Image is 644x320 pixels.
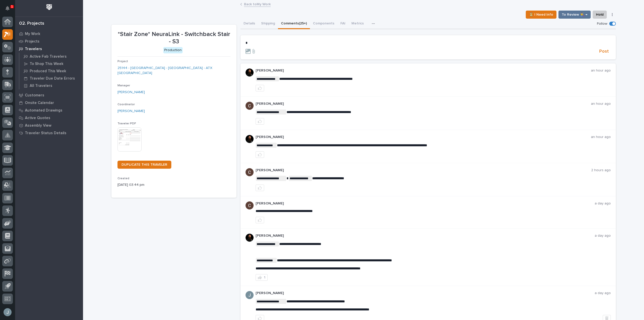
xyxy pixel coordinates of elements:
[246,102,254,110] img: AGNmyxaji213nCK4JzPdPN3H3CMBhXDSA2tJ_sy3UIa5=s96-c
[526,11,556,19] button: ⏳ I Need Info
[15,106,83,114] a: Automated Drawings
[30,76,75,81] p: Traveler Due Date Errors
[163,47,183,53] div: Production
[310,19,337,29] button: Components
[25,131,66,135] p: Traveler Status Details
[25,47,42,51] p: Travelers
[256,168,591,172] p: [PERSON_NAME]
[2,307,13,317] button: users-avatar
[117,103,135,106] span: Coordinator
[256,274,268,281] button: 1
[30,84,52,88] p: All Travelers
[19,21,44,26] div: 02. Projects
[15,91,83,99] a: Customers
[19,67,83,75] a: Produced This Week
[529,12,553,18] span: ⏳ I Need Info
[562,12,587,18] span: To Review 👨‍🏭 →
[278,19,310,29] button: Comments (25+)
[30,69,66,74] p: Produced This Week
[117,90,145,95] a: [PERSON_NAME]
[15,122,83,129] a: Assembly View
[256,234,595,238] p: [PERSON_NAME]
[19,60,83,67] a: To Shop This Week
[15,114,83,122] a: Active Quotes
[25,93,44,98] p: Customers
[25,108,62,113] p: Automated Drawings
[19,53,83,60] a: Active Fab Travelers
[117,60,128,63] span: Project
[117,161,171,169] a: DUPLICATE THIS TRAVELER
[256,85,264,91] button: like this post
[593,11,607,19] button: Hold
[15,38,83,45] a: Projects
[117,109,145,114] a: [PERSON_NAME]
[596,12,603,18] span: Hold
[595,291,611,295] p: a day ago
[117,31,230,45] p: *Stair Zone* NeuraLink - Switchback Stair - S3
[25,39,39,44] p: Projects
[595,201,611,206] p: a day ago
[256,151,264,158] button: like this post
[256,102,591,106] p: [PERSON_NAME]
[11,5,13,8] p: 1
[597,22,607,26] p: Follow
[591,102,611,106] p: an hour ago
[30,62,63,66] p: To Shop This Week
[15,45,83,53] a: Travelers
[256,118,264,125] button: like this post
[19,75,83,82] a: Traveler Due Date Errors
[256,135,591,139] p: [PERSON_NAME]
[599,49,609,54] span: Post
[256,291,595,295] p: [PERSON_NAME]
[597,49,611,54] button: Post
[25,116,50,120] p: Active Quotes
[246,291,254,299] img: ACg8ocIJHU6JEmo4GV-3KL6HuSvSpWhSGqG5DdxF6tKpN6m2=s96-c
[258,19,278,29] button: Shipping
[264,276,265,279] div: 1
[117,84,130,87] span: Manager
[256,217,264,223] button: like this post
[348,19,367,29] button: Metrics
[25,101,54,105] p: Onsite Calendar
[30,54,67,59] p: Active Fab Travelers
[595,234,611,238] p: a day ago
[244,1,271,7] a: Back toMy Work
[2,3,13,14] button: Notifications
[256,185,264,191] button: like this post
[591,135,611,139] p: an hour ago
[337,19,348,29] button: FAI
[240,19,258,29] button: Details
[117,65,230,76] a: 25144 - [GEOGRAPHIC_DATA] - [GEOGRAPHIC_DATA] - ATX [GEOGRAPHIC_DATA]
[256,201,595,206] p: [PERSON_NAME]
[246,234,254,242] img: zmKUmRVDQjmBLfnAs97p
[6,6,13,14] div: Notifications1
[25,123,51,128] p: Assembly View
[15,129,83,137] a: Traveler Status Details
[122,163,167,166] span: DUPLICATE THIS TRAVELER
[45,3,54,12] img: Workspace Logo
[117,182,230,188] p: [DATE] 03:44 pm
[246,135,254,143] img: zmKUmRVDQjmBLfnAs97p
[246,168,254,176] img: AGNmyxaji213nCK4JzPdPN3H3CMBhXDSA2tJ_sy3UIa5=s96-c
[117,122,136,125] span: Traveler PDF
[246,201,254,209] img: AGNmyxaji213nCK4JzPdPN3H3CMBhXDSA2tJ_sy3UIa5=s96-c
[591,68,611,73] p: an hour ago
[246,68,254,77] img: zmKUmRVDQjmBLfnAs97p
[15,30,83,38] a: My Work
[256,68,591,73] p: [PERSON_NAME]
[15,99,83,106] a: Onsite Calendar
[25,32,40,36] p: My Work
[558,11,591,19] button: To Review 👨‍🏭 →
[19,82,83,89] a: All Travelers
[117,177,129,180] span: Created
[591,168,611,172] p: 2 hours ago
